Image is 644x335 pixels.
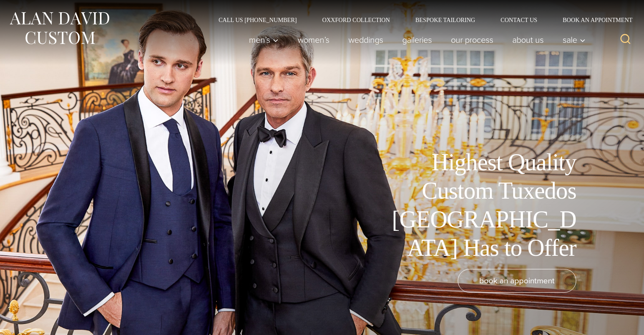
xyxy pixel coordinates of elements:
a: Oxxford Collection [310,17,403,23]
a: Call Us [PHONE_NUMBER] [206,17,310,23]
a: weddings [339,31,393,48]
a: Women’s [288,31,339,48]
span: Sale [563,36,586,44]
span: book an appointment [479,274,555,287]
a: Galleries [393,31,442,48]
a: About Us [503,31,553,48]
a: Contact Us [488,17,550,23]
nav: Primary Navigation [240,31,590,48]
span: Men’s [249,36,279,44]
a: Bespoke Tailoring [403,17,488,23]
a: Book an Appointment [550,17,636,23]
nav: Secondary Navigation [206,17,636,23]
img: Alan David Custom [8,9,110,47]
h1: Highest Quality Custom Tuxedos [GEOGRAPHIC_DATA] Has to Offer [386,148,576,262]
a: book an appointment [458,269,576,293]
button: View Search Form [615,30,636,50]
a: Our Process [442,31,503,48]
